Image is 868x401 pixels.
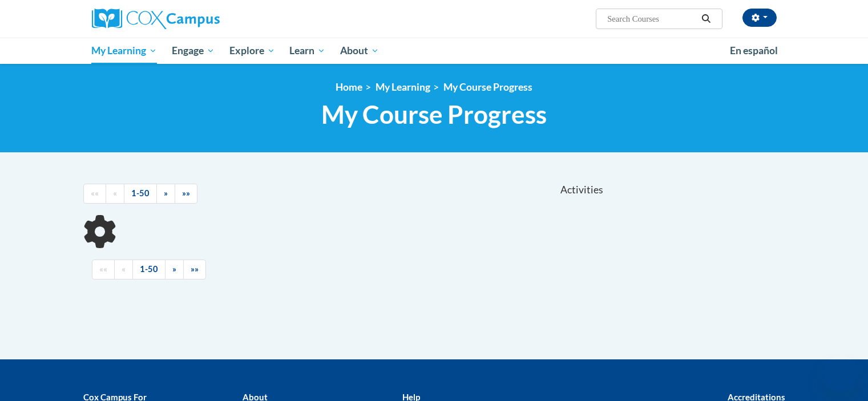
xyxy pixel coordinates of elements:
[91,188,99,198] span: ««
[114,260,133,280] a: Previous
[172,44,215,58] span: Engage
[175,184,197,204] a: End
[122,264,126,274] span: «
[606,12,697,26] input: Search Courses
[83,184,106,204] a: Begining
[282,38,333,64] a: Learn
[92,9,309,29] a: Cox Campus
[289,44,325,58] span: Learn
[321,99,547,129] span: My Course Progress
[84,38,165,64] a: My Learning
[165,260,184,280] a: Next
[92,260,115,280] a: Begining
[222,38,282,64] a: Explore
[124,184,157,204] a: 1-50
[191,264,199,274] span: »»
[336,81,362,93] a: Home
[333,38,386,64] a: About
[443,81,532,93] a: My Course Progress
[560,184,603,196] span: Activities
[172,264,176,274] span: »
[164,188,168,198] span: »
[156,184,175,204] a: Next
[229,44,275,58] span: Explore
[75,38,794,64] div: Main menu
[376,81,430,93] a: My Learning
[730,44,778,56] span: En español
[99,264,107,274] span: ««
[132,260,165,280] a: 1-50
[182,188,190,198] span: »»
[340,44,379,58] span: About
[91,44,157,58] span: My Learning
[92,9,220,29] img: Cox Campus
[106,184,124,204] a: Previous
[742,9,777,27] button: Account Settings
[183,260,206,280] a: End
[164,38,222,64] a: Engage
[722,39,785,63] a: En español
[113,188,117,198] span: «
[697,12,714,26] button: Search
[822,355,859,392] iframe: Button to launch messaging window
